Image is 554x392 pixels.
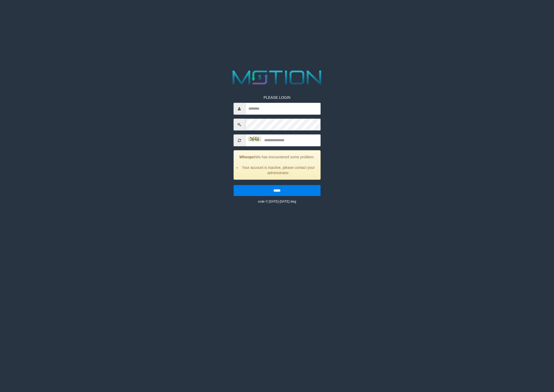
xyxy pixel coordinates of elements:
[233,95,320,100] p: PLEASE LOGIN
[248,136,261,141] img: captcha
[240,165,316,176] li: Your account is inactive, please contact your administrator.
[239,155,255,159] strong: Whoops!
[258,200,296,204] small: code © [DATE]-[DATE] dwg
[229,68,326,87] img: MOTION_logo.png
[233,150,320,180] div: We has encountered some problem.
